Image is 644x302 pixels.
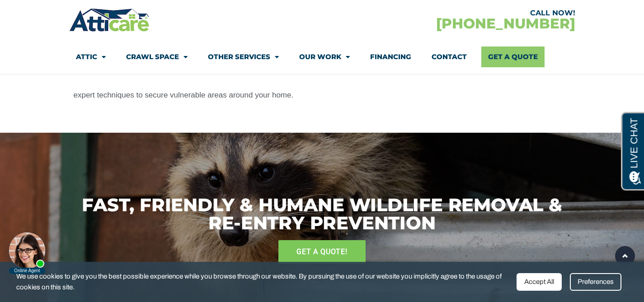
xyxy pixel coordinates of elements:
span: We use cookies to give you the best possible experience while you browse through our website. By ... [16,271,510,293]
a: Crawl Space [126,46,188,67]
span: GET A QUOTE! [296,245,348,259]
a: GET A QUOTE! [278,240,366,264]
a: Contact [432,46,467,67]
a: Get A Quote [481,46,545,67]
a: Our Work [299,46,350,67]
div: Preferences [570,273,621,291]
span: Identifying and sealing entry points is crucial to preventing future wildlife intrusions. Atticar... [74,66,559,99]
a: Financing [370,46,411,67]
iframe: Chat Invitation [5,230,50,275]
h3: Fast, Friendly & Humane Wildlife Removal & Re-Entry Prevention [74,196,571,232]
nav: Menu [76,46,569,67]
a: Other Services [208,46,279,67]
div: Accept All [517,273,562,291]
span: Opens a chat window [22,7,73,19]
div: CALL NOW! [322,9,575,17]
a: Attic [76,46,106,67]
b: Re-entry Prevention: [74,66,149,75]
